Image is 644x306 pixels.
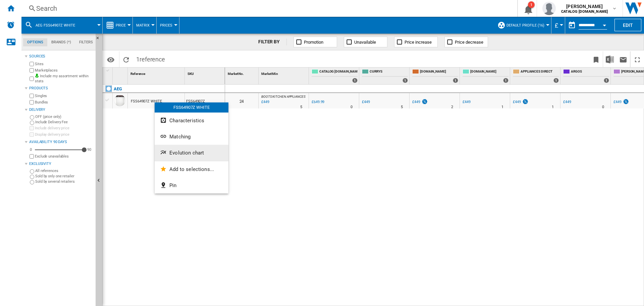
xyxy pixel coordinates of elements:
span: Matching [169,134,191,140]
span: Characteristics [169,118,204,124]
span: Add to selections... [169,166,214,172]
button: Add to selections... [155,161,228,177]
button: Matching [155,129,228,145]
button: Pin... [155,177,228,193]
button: Characteristics [155,113,228,129]
div: FSS64907Z WHITE [155,102,228,113]
span: Pin [169,182,176,188]
span: Evolution chart [169,150,204,156]
button: Evolution chart [155,145,228,161]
